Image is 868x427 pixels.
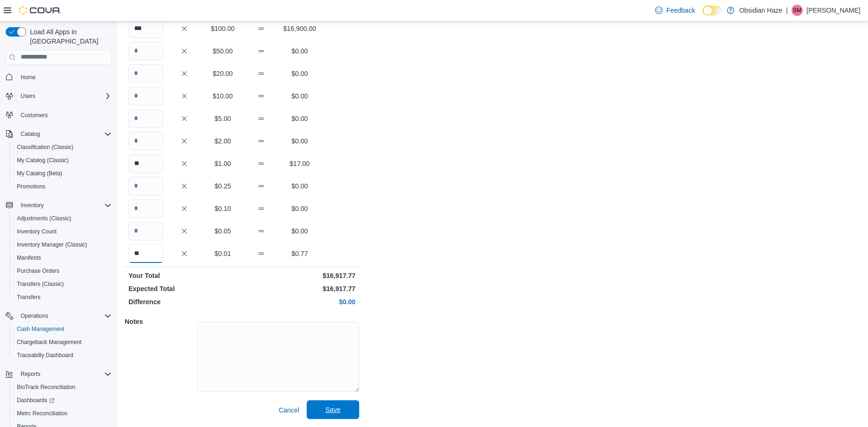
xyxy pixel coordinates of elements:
a: Inventory Count [13,226,60,237]
p: $0.25 [205,181,240,191]
p: $0.00 [282,136,317,146]
span: Cash Management [13,323,112,335]
button: Transfers [9,291,115,304]
button: Chargeback Management [9,336,115,349]
span: Cancel [279,405,299,415]
button: Adjustments (Classic) [9,212,115,225]
span: Inventory Count [13,226,112,237]
span: Promotions [13,181,112,192]
p: $17.00 [282,159,317,168]
button: Cash Management [9,322,115,336]
span: BioTrack Reconciliation [13,382,112,393]
span: Reports [17,368,112,380]
a: BioTrack Reconciliation [13,382,79,393]
span: Customers [17,109,112,121]
button: My Catalog (Classic) [9,154,115,167]
p: $0.00 [282,69,317,78]
span: Traceabilty Dashboard [17,352,73,359]
span: Feedback [666,6,695,15]
span: Chargeback Management [13,337,112,348]
span: Home [17,71,112,83]
span: Transfers [17,293,40,301]
button: Inventory Manager (Classic) [9,238,115,251]
button: Promotions [9,180,115,193]
span: Purchase Orders [17,267,60,275]
input: Quantity [128,244,163,263]
p: $20.00 [205,69,240,78]
input: Quantity [128,199,163,218]
input: Quantity [128,222,163,240]
p: $16,917.77 [244,284,355,293]
p: $0.00 [282,46,317,56]
img: Cova [19,6,61,15]
button: Reports [17,368,44,380]
p: Obsidian Haze [739,5,782,16]
span: Adjustments (Classic) [17,215,71,222]
input: Quantity [128,64,163,83]
span: Save [325,405,340,414]
span: Catalog [21,130,40,138]
span: Inventory [21,202,44,209]
a: Purchase Orders [13,265,63,277]
span: My Catalog (Classic) [13,155,112,166]
button: Home [2,70,115,84]
span: Metrc Reconciliation [17,410,68,417]
span: Classification (Classic) [17,143,74,151]
span: Inventory Count [17,228,57,235]
button: Inventory [2,199,115,212]
a: Transfers [13,292,44,303]
p: $0.00 [282,226,317,236]
button: Transfers (Classic) [9,277,115,291]
button: Catalog [17,128,44,140]
p: $1.00 [205,159,240,168]
p: $100.00 [205,24,240,33]
button: Traceabilty Dashboard [9,349,115,362]
a: Chargeback Management [13,337,85,348]
a: Home [17,72,39,83]
input: Quantity [128,132,163,150]
button: Inventory [17,200,47,211]
p: $0.00 [282,204,317,213]
p: $2.00 [205,136,240,146]
button: Inventory Count [9,225,115,238]
span: Operations [17,310,112,322]
span: Manifests [13,252,112,263]
p: Difference [128,297,240,307]
a: Cash Management [13,323,68,335]
span: My Catalog (Beta) [13,168,112,179]
button: Operations [17,310,52,322]
span: Transfers [13,292,112,303]
p: $0.00 [244,297,355,307]
span: Dashboards [13,395,112,406]
button: Classification (Classic) [9,141,115,154]
button: Purchase Orders [9,264,115,277]
span: Classification (Classic) [13,142,112,153]
span: Dark Mode [702,15,703,16]
p: $16,900.00 [282,24,317,33]
input: Quantity [128,19,163,38]
span: Transfers (Classic) [13,278,112,290]
input: Quantity [128,109,163,128]
button: BioTrack Reconciliation [9,381,115,394]
span: Cash Management [17,325,64,333]
input: Quantity [128,87,163,105]
span: Promotions [17,183,45,190]
input: Quantity [128,154,163,173]
p: $10.00 [205,91,240,101]
p: $0.01 [205,249,240,258]
span: Metrc Reconciliation [13,408,112,419]
p: Expected Total [128,284,240,293]
p: $0.00 [282,181,317,191]
a: Metrc Reconciliation [13,408,71,419]
input: Quantity [128,177,163,195]
span: Manifests [17,254,41,262]
button: Users [17,90,39,102]
a: Dashboards [13,395,58,406]
span: My Catalog (Beta) [17,170,62,177]
p: $0.00 [282,91,317,101]
span: Adjustments (Classic) [13,213,112,224]
a: Traceabilty Dashboard [13,350,77,361]
p: | [786,5,788,16]
button: Catalog [2,127,115,141]
span: Chargeback Management [17,338,82,346]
